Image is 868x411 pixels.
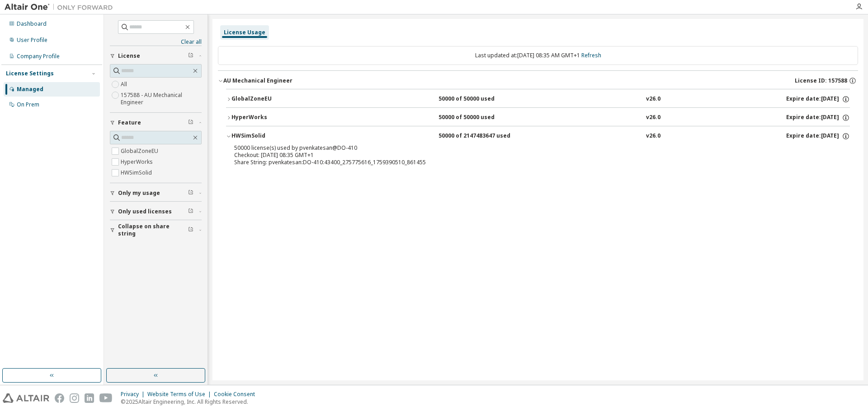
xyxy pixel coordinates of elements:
label: 157588 - AU Mechanical Engineer [121,90,202,108]
span: Clear filter [188,189,193,197]
div: AU Mechanical Engineer [223,77,292,84]
div: GlobalZoneEU [231,95,313,103]
div: HWSimSolid [231,132,313,140]
div: Website Terms of Use [147,391,214,398]
div: 50000 of 50000 used [439,95,520,103]
img: youtube.svg [99,393,113,403]
span: Clear filter [188,226,193,234]
img: linkedin.svg [85,393,94,403]
button: HyperWorks50000 of 50000 usedv26.0Expire date:[DATE] [226,108,850,128]
a: Clear all [110,38,202,46]
span: License ID: 157588 [795,77,847,84]
span: Collapse on share string [118,223,188,237]
label: GlobalZoneEU [121,146,160,157]
span: License [118,52,140,60]
div: License Usage [224,29,265,36]
img: Altair One [5,3,118,12]
div: Last updated at: [DATE] 08:35 AM GMT+1 [218,46,858,65]
button: Feature [110,113,202,133]
span: Only my usage [118,189,160,197]
div: Expire date: [DATE] [786,95,850,103]
span: Only used licenses [118,208,172,215]
img: altair_logo.svg [3,393,49,403]
button: AU Mechanical EngineerLicense ID: 157588 [218,71,858,91]
div: v26.0 [646,114,660,122]
div: Checkout: [DATE] 08:35 GMT+1 [234,152,820,159]
div: HyperWorks [231,114,313,122]
img: facebook.svg [55,393,64,403]
div: User Profile [17,37,47,44]
div: On Prem [17,101,39,108]
span: Clear filter [188,119,193,126]
img: instagram.svg [70,393,79,403]
div: Managed [17,86,43,93]
div: Cookie Consent [214,391,260,398]
div: 50000 of 50000 used [439,114,520,122]
span: Feature [118,119,141,126]
span: Clear filter [188,52,193,60]
div: Dashboard [17,20,47,28]
button: Collapse on share string [110,220,202,240]
a: Refresh [581,51,601,59]
button: GlobalZoneEU50000 of 50000 usedv26.0Expire date:[DATE] [226,89,850,109]
div: Share String: pvenkatesan:DO-410:43400_275775616_1759390510_861455 [234,159,820,166]
label: HWSimSolid [121,167,154,178]
button: Only used licenses [110,202,202,222]
div: License Settings [6,70,54,77]
button: License [110,46,202,66]
button: Only my usage [110,183,202,203]
p: © 2025 Altair Engineering, Inc. All Rights Reserved. [121,398,260,406]
div: v26.0 [646,95,660,103]
label: All [121,79,129,90]
span: Clear filter [188,208,193,215]
label: HyperWorks [121,157,155,167]
div: v26.0 [646,132,660,140]
div: Expire date: [DATE] [786,114,850,122]
div: 50000 license(s) used by pvenkatesan@DO-410 [234,144,820,152]
button: HWSimSolid50000 of 2147483647 usedv26.0Expire date:[DATE] [226,126,850,146]
div: Privacy [121,391,147,398]
div: Expire date: [DATE] [786,132,850,140]
div: 50000 of 2147483647 used [439,132,520,140]
div: Company Profile [17,53,60,60]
